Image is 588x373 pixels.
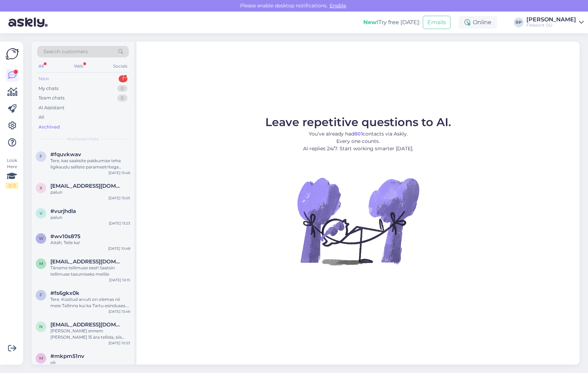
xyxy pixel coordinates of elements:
span: nelekostin@gmail.com [50,322,123,328]
span: #fquvkwav [50,151,81,158]
div: My chats [38,85,58,92]
div: 0 [117,95,127,102]
span: #vurjhdla [50,208,76,214]
p: You’ve already had contacts via Askly. Every one counts. AI replies 24/7. Start working smarter [... [265,130,451,152]
div: RP [514,18,524,27]
div: [DATE] 10:48 [108,246,130,251]
div: [DATE] 10:53 [108,340,130,346]
a: [PERSON_NAME]Fleksont OÜ [526,17,584,28]
div: [PERSON_NAME] ennem [PERSON_NAME] 15 ära tellida, siis võiks [PERSON_NAME] homme-ülehomme [PERSON... [50,328,130,340]
div: Team chats [38,95,64,102]
div: [DATE] 15:05 [108,195,130,201]
div: Täname tellimuse eest! Saatsin tellimuse tasumiseks meilile [50,265,130,277]
img: Askly Logo [6,47,19,61]
b: 801 [354,131,363,137]
div: [DATE] 10:15 [109,277,130,283]
span: m [39,355,43,361]
b: New! [363,19,378,26]
div: Online [459,16,497,29]
div: AI Assistant [38,104,64,111]
span: n [39,324,43,329]
span: xs.essential124@passmail.com [50,183,123,189]
div: New [38,75,49,82]
span: m [39,261,43,266]
div: All [38,114,44,121]
div: palun [50,214,130,221]
span: v [40,210,42,216]
span: f [40,154,42,159]
div: Look Here [6,157,18,189]
div: 0 [117,85,127,92]
div: palun [50,189,130,195]
div: [DATE] 13:46 [108,309,130,314]
span: #mkpm51nv [50,353,84,359]
span: Search customers [43,48,88,55]
div: 2 / 3 [6,182,18,189]
div: 1 [119,75,127,82]
div: Aitäh, Teile ka! [50,240,130,246]
div: ok [50,359,130,366]
div: Tere, kas saaksite pakkumise teha ligikaudu selliste parameetritega läpakale [GEOGRAPHIC_DATA]: K... [50,158,130,170]
div: [PERSON_NAME] [526,17,576,22]
div: Tere. Küsitud arvuti on olemas nii meie Tallinna kui ka Tartu esinduses. Ostu võite sooritada nii... [50,296,130,309]
div: Fleksont OÜ [526,22,576,28]
button: Emails [423,16,450,29]
span: f [40,292,42,298]
span: Leave repetitive questions to AI. [265,115,451,129]
div: Web [72,62,85,71]
div: All [37,62,45,71]
span: mandalamaailm@outlook.com [50,258,123,265]
span: x [40,185,42,191]
span: Enable [328,2,348,9]
div: Try free [DATE]: [363,18,420,27]
div: [DATE] 13:23 [109,221,130,226]
img: No Chat active [295,158,421,284]
div: Archived [38,124,60,131]
span: Archived chats [67,136,99,142]
div: [DATE] 15:46 [108,170,130,175]
span: #fs6gkx0k [50,290,79,296]
span: w [39,236,43,241]
div: Socials [112,62,129,71]
span: #wv10s875 [50,233,80,240]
